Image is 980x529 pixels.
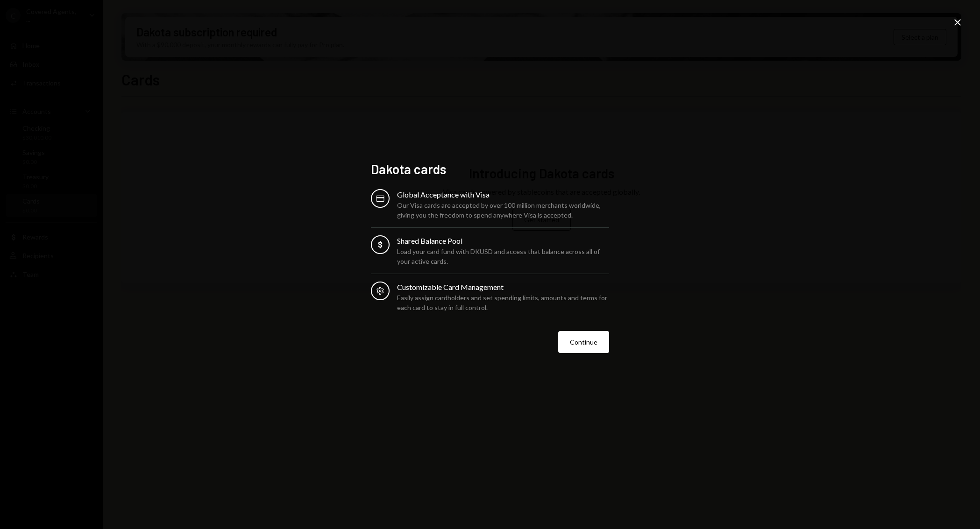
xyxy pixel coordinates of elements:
[397,293,609,312] div: Easily assign cardholders and set spending limits, amounts and terms for each card to stay in ful...
[397,235,609,247] div: Shared Balance Pool
[397,200,609,220] div: Our Visa cards are accepted by over 100 million merchants worldwide, giving you the freedom to sp...
[371,160,609,178] h2: Dakota cards
[397,282,609,293] div: Customizable Card Management
[397,247,609,266] div: Load your card fund with DKUSD and access that balance across all of your active cards.
[558,331,609,353] button: Continue
[397,189,609,200] div: Global Acceptance with Visa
